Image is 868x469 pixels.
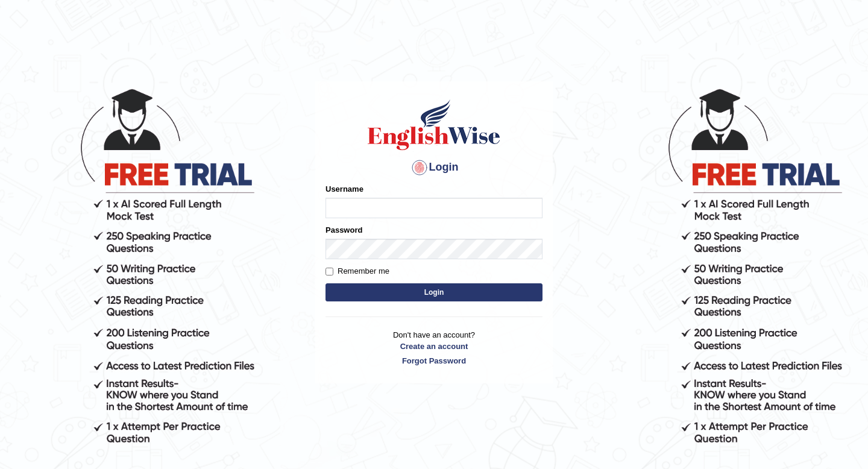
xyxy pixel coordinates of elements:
button: Login [325,283,542,301]
a: Forgot Password [325,355,542,367]
img: Logo of English Wise sign in for intelligent practice with AI [365,98,503,152]
a: Create an account [325,341,542,352]
label: Remember me [325,265,389,277]
label: Password [325,224,362,236]
label: Username [325,183,363,195]
p: Don't have an account? [325,329,542,367]
h4: Login [325,158,542,177]
input: Remember me [325,268,333,275]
